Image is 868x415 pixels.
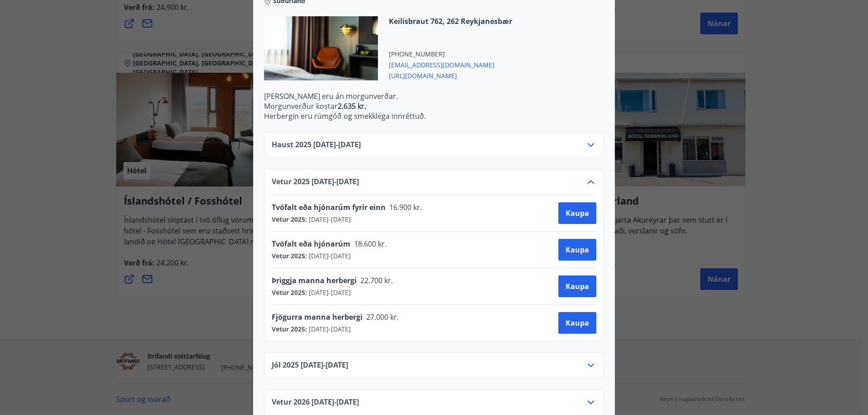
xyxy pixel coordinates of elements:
span: [EMAIL_ADDRESS][DOMAIN_NAME] [389,59,512,70]
p: Herbergin eru rúmgóð og smekklega innréttuð. [264,111,604,121]
span: [PHONE_NUMBER] [389,50,512,59]
p: Morgunverður kostar [264,101,604,111]
span: [URL][DOMAIN_NAME] [389,70,512,80]
strong: 2.635 kr. [338,101,366,111]
span: Keilisbraut 762, 262 Reykjanesbær [389,16,512,26]
p: [PERSON_NAME] eru án morgunverðar. [264,91,604,101]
